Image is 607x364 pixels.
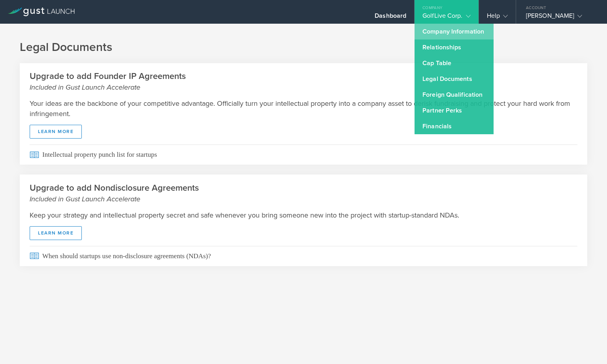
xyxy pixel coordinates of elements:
p: Keep your strategy and intellectual property secret and safe whenever you bring someone new into ... [30,210,577,220]
a: When should startups use non-disclosure agreements (NDAs)? [20,246,587,266]
a: Intellectual property punch list for startups [20,144,587,165]
a: Learn More [30,125,82,139]
h2: Upgrade to add Nondisclosure Agreements [30,182,577,204]
small: Included in Gust Launch Accelerate [30,194,577,204]
div: Help [487,12,508,24]
span: When should startups use non-disclosure agreements (NDAs)? [30,246,577,266]
h2: Upgrade to add Founder IP Agreements [30,71,577,92]
small: Included in Gust Launch Accelerate [30,82,577,92]
h1: Legal Documents [20,39,587,55]
span: Intellectual property punch list for startups [30,144,577,165]
a: Learn More [30,226,82,240]
p: Your ideas are the backbone of your competitive advantage. Officially turn your intellectual prop... [30,98,577,119]
div: Dashboard [375,12,406,24]
div: GolfLive Corp. [422,12,470,24]
div: [PERSON_NAME] [526,12,593,24]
